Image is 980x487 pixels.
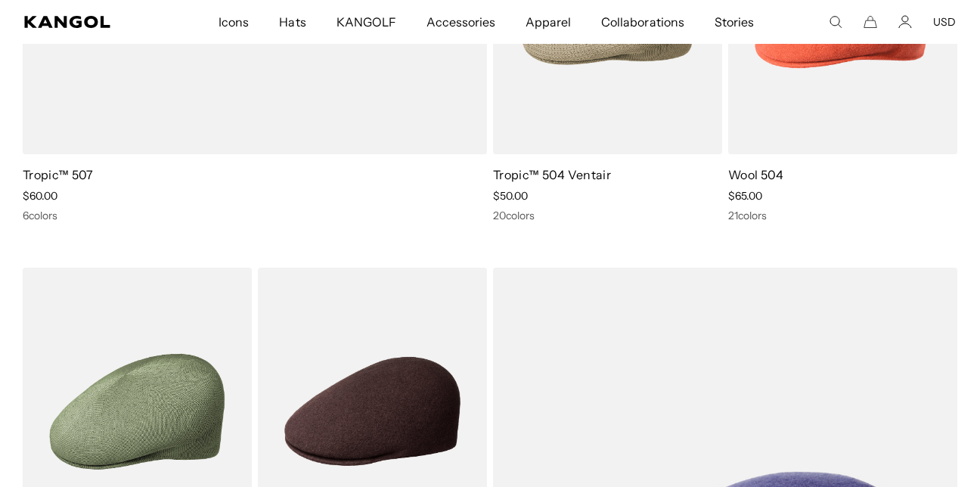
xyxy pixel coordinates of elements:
a: Wool 504 [728,167,784,182]
div: 20 colors [493,209,722,222]
a: Tropic™ 504 Ventair [493,167,611,182]
a: Kangol [24,16,144,28]
span: $50.00 [493,189,528,203]
summary: Search here [829,15,842,29]
a: Account [898,15,912,29]
div: 6 colors [23,209,487,222]
a: Tropic™ 507 [23,167,94,182]
span: $65.00 [728,189,762,203]
span: $60.00 [23,189,57,203]
button: Cart [864,15,877,29]
button: USD [933,15,956,29]
div: 21 colors [728,209,957,222]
